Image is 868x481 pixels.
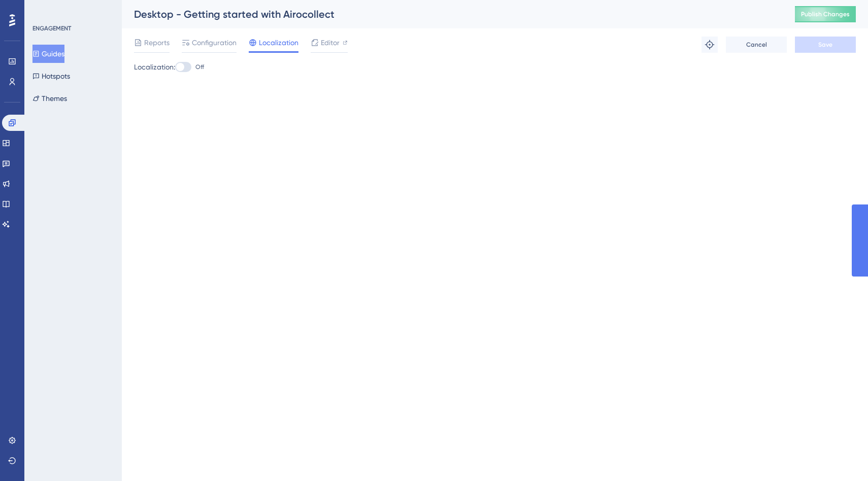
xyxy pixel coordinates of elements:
[32,67,70,85] button: Hotspots
[192,37,237,49] span: Configuration
[825,441,856,471] iframe: UserGuiding AI Assistant Launcher
[134,61,856,73] div: Localization:
[195,63,204,71] span: Off
[259,37,298,49] span: Localization
[726,37,787,53] button: Cancel
[32,89,67,108] button: Themes
[32,24,71,32] div: ENGAGEMENT
[795,37,856,53] button: Save
[144,37,170,49] span: Reports
[134,7,770,21] div: Desktop - Getting started with Airocollect
[795,6,856,22] button: Publish Changes
[746,41,767,49] span: Cancel
[818,41,832,49] span: Save
[321,37,340,49] span: Editor
[32,45,64,63] button: Guides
